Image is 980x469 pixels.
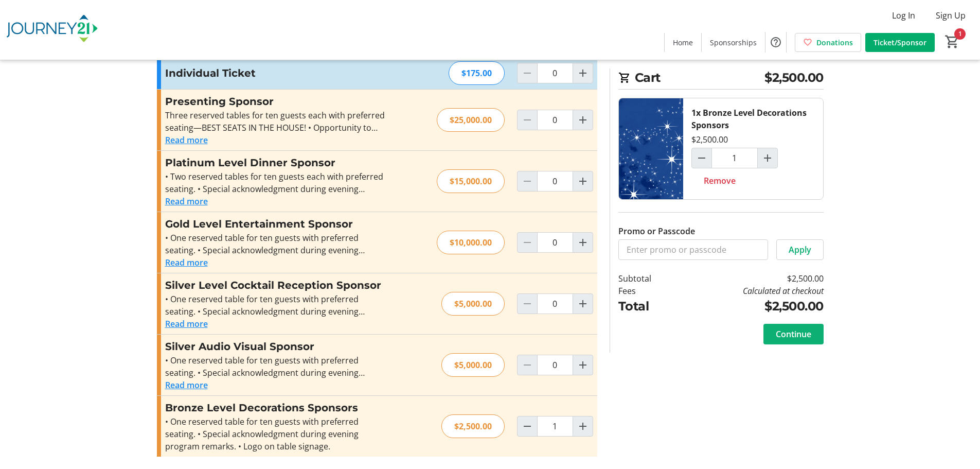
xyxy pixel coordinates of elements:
div: $2,500.00 [441,414,505,438]
div: $10,000.00 [437,231,505,254]
h3: Bronze Level Decorations Sponsors [165,400,390,415]
button: Help [765,32,786,53]
div: • Two reserved tables for ten guests each with preferred seating. • Special acknowledgment during... [165,170,390,195]
div: $2,500.00 [691,133,728,146]
td: Total [618,297,678,316]
input: Presenting Sponsor Quantity [537,110,573,130]
button: Apply [776,239,824,260]
span: Remove [704,175,736,187]
input: Bronze Level Decorations Sponsors Quantity [711,148,758,168]
img: Journey21's Logo [6,4,98,56]
td: $2,500.00 [678,272,823,285]
button: Increment by one [573,233,593,252]
h3: Silver Audio Visual Sponsor [165,339,390,354]
button: Increment by one [573,63,593,83]
button: Increment by one [573,110,593,130]
h3: Silver Level Cocktail Reception Sponsor [165,277,390,293]
button: Increment by one [573,171,593,191]
input: Silver Level Cocktail Reception Sponsor Quantity [537,293,573,314]
div: 1x Bronze Level Decorations Sponsors [691,107,815,131]
span: Continue [776,328,811,340]
button: Remove [691,170,748,191]
button: Read more [165,134,208,146]
span: Log In [892,9,915,22]
h2: Cart [618,68,824,90]
button: Read more [165,318,208,330]
div: $5,000.00 [441,292,505,316]
a: Home [665,33,701,52]
td: Calculated at checkout [678,285,823,297]
button: Increment by one [573,294,593,314]
td: Subtotal [618,272,678,285]
input: Gold Level Entertainment Sponsor Quantity [537,232,573,253]
span: Apply [789,244,811,256]
div: • One reserved table for ten guests with preferred seating. • Special acknowledgment during eveni... [165,354,390,379]
a: Sponsorships [702,33,765,52]
span: Donations [816,37,853,48]
input: Silver Audio Visual Sponsor Quantity [537,355,573,375]
button: Cart [943,32,961,51]
h3: Platinum Level Dinner Sponsor [165,155,390,170]
input: Individual Ticket Quantity [537,63,573,83]
input: Bronze Level Decorations Sponsors Quantity [537,416,573,437]
h3: Presenting Sponsor [165,94,390,109]
span: Sign Up [936,9,966,22]
td: Fees [618,285,678,297]
input: Platinum Level Dinner Sponsor Quantity [537,171,573,192]
div: • One reserved table for ten guests with preferred seating. • Special acknowledgment during eveni... [165,415,390,453]
button: Increment by one [573,355,593,375]
h3: Individual Ticket [165,65,390,81]
img: Bronze Level Decorations Sponsors [619,98,683,199]
button: Log In [884,7,923,24]
div: • One reserved table for ten guests with preferred seating. • Special acknowledgment during eveni... [165,293,390,318]
button: Read more [165,379,208,391]
button: Increment by one [758,148,777,168]
button: Continue [763,324,824,344]
div: • One reserved table for ten guests with preferred seating. • Special acknowledgment during eveni... [165,232,390,256]
td: $2,500.00 [678,297,823,316]
div: $5,000.00 [441,353,505,377]
span: Sponsorships [710,37,757,48]
button: Sign Up [928,7,974,24]
button: Decrement by one [692,148,711,168]
div: Three reserved tables for ten guests each with preferred seating—BEST SEATS IN THE HOUSE! • Oppor... [165,109,390,134]
button: Increment by one [573,416,593,436]
input: Enter promo or passcode [618,239,768,260]
span: $2,500.00 [764,68,824,87]
a: Donations [795,33,861,52]
a: Ticket/Sponsor [865,33,935,52]
button: Read more [165,256,208,269]
h3: Gold Level Entertainment Sponsor [165,216,390,232]
button: Read more [165,195,208,207]
div: $25,000.00 [437,108,505,132]
div: $175.00 [449,61,505,85]
div: $15,000.00 [437,169,505,193]
label: Promo or Passcode [618,225,695,237]
span: Ticket/Sponsor [874,37,926,48]
span: Home [673,37,693,48]
button: Decrement by one [518,416,537,436]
